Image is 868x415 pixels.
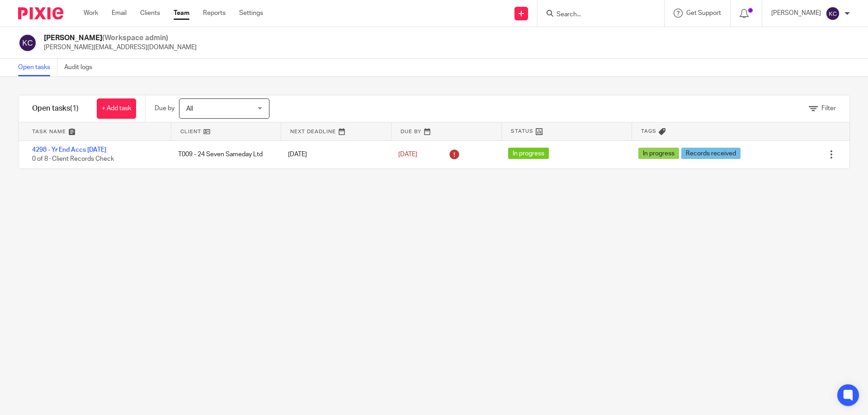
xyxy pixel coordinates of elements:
[70,105,79,112] span: (1)
[239,9,263,18] a: Settings
[508,148,549,159] span: In progress
[169,145,279,163] div: T009 - 24 Seven Sameday Ltd
[112,9,127,18] a: Email
[398,151,417,158] span: [DATE]
[641,127,656,135] span: Tags
[681,148,741,159] span: Records received
[638,148,679,159] span: In progress
[821,105,836,112] span: Filter
[102,34,168,42] span: (Workspace admin)
[44,33,197,43] h2: [PERSON_NAME]
[32,156,114,163] span: 0 of 8 · Client Records Check
[64,59,99,76] a: Audit logs
[18,33,37,52] img: svg%3E
[18,59,57,76] a: Open tasks
[140,9,160,18] a: Clients
[32,104,79,113] h1: Open tasks
[771,9,821,18] p: [PERSON_NAME]
[174,9,189,18] a: Team
[279,145,389,163] div: [DATE]
[32,147,106,153] a: 4298 - Yr End Accs [DATE]
[826,6,840,21] img: svg%3E
[155,104,175,113] p: Due by
[18,7,63,19] img: Pixie
[84,9,98,18] a: Work
[203,9,226,18] a: Reports
[97,98,136,119] a: + Add task
[556,11,637,19] input: Search
[511,127,533,135] span: Status
[44,43,197,52] p: [PERSON_NAME][EMAIL_ADDRESS][DOMAIN_NAME]
[186,106,193,112] span: All
[686,10,721,16] span: Get Support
